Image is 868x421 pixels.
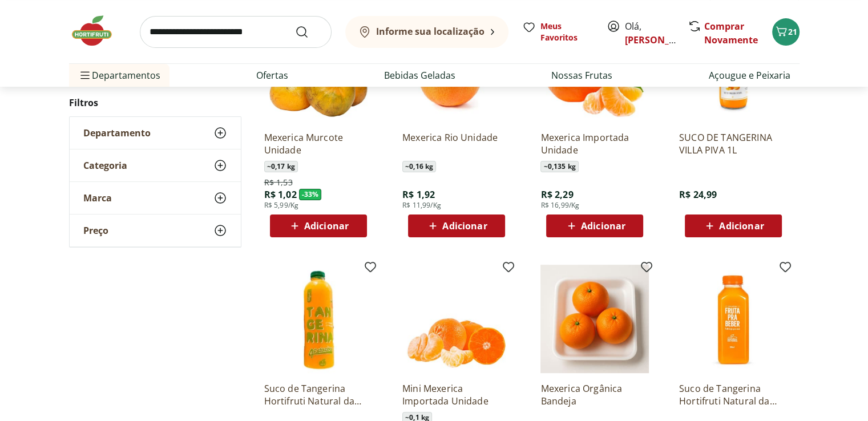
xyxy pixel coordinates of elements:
[264,188,297,201] span: R$ 1,02
[402,161,436,172] span: ~ 0,16 kg
[295,25,322,39] button: Submit Search
[140,16,332,48] input: search
[299,189,322,200] span: - 33 %
[685,214,782,237] button: Adicionar
[540,265,649,373] img: Mexerica Orgânica Bandeja
[581,221,625,230] span: Adicionar
[402,382,511,407] a: Mini Mexerica Importada Unidade
[540,131,649,156] a: Mexerica Importada Unidade
[402,201,441,210] span: R$ 11,99/Kg
[70,149,241,181] button: Categoria
[625,34,699,46] a: [PERSON_NAME]
[522,21,593,43] a: Meus Favoritos
[540,21,593,43] span: Meus Favoritos
[402,131,511,156] a: Mexerica Rio Unidade
[625,19,676,47] span: Olá,
[540,201,579,210] span: R$ 16,99/Kg
[772,18,800,46] button: Carrinho
[679,265,788,373] img: Suco de Tangerina Hortifruti Natural da Terra 500ml
[402,265,511,373] img: Mini Mexerica Importada Unidade
[384,68,455,82] a: Bebidas Geladas
[264,382,373,407] a: Suco de Tangerina Hortifruti Natural da Terra 1L
[304,221,349,230] span: Adicionar
[679,382,788,407] a: Suco de Tangerina Hortifruti Natural da Terra 500ml
[83,160,127,171] span: Categoria
[719,221,764,230] span: Adicionar
[408,214,505,237] button: Adicionar
[69,91,241,114] h2: Filtros
[83,127,151,139] span: Departamento
[540,161,578,172] span: ~ 0,135 kg
[78,62,92,89] button: Menu
[679,188,717,201] span: R$ 24,99
[546,214,643,237] button: Adicionar
[264,265,373,373] img: Suco de Tangerina Hortifruti Natural da Terra 1L
[679,131,788,156] a: SUCO DE TANGERINA VILLA PIVA 1L
[709,68,790,82] a: Açougue e Peixaria
[264,131,373,156] a: Mexerica Murcote Unidade
[540,382,649,407] a: Mexerica Orgânica Bandeja
[345,16,508,48] button: Informe sua localização
[264,161,298,172] span: ~ 0,17 kg
[264,177,293,188] span: R$ 1,53
[264,201,299,210] span: R$ 5,99/Kg
[270,214,367,237] button: Adicionar
[70,214,241,246] button: Preço
[402,188,435,201] span: R$ 1,92
[70,182,241,214] button: Marca
[69,14,126,48] img: Hortifruti
[551,68,612,82] a: Nossas Frutas
[704,20,758,46] a: Comprar Novamente
[78,62,160,89] span: Departamentos
[83,225,108,236] span: Preço
[376,25,485,38] b: Informe sua localização
[83,192,112,204] span: Marca
[540,188,573,201] span: R$ 2,29
[70,117,241,149] button: Departamento
[256,68,288,82] a: Ofertas
[442,221,487,230] span: Adicionar
[788,26,797,37] span: 21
